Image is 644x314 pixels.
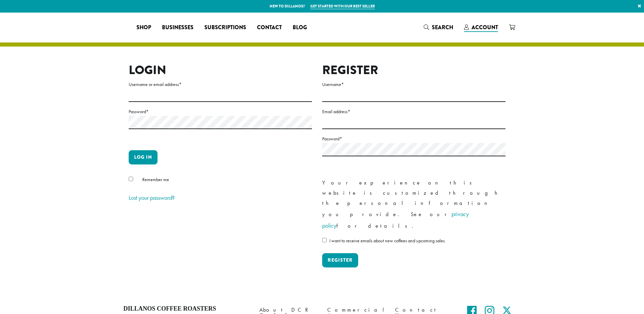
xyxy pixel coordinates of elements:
[129,107,312,116] label: Password
[322,238,327,242] input: I want to receive emails about new coffees and upcoming sales.
[257,23,282,32] span: Contact
[322,253,358,267] button: Register
[131,22,157,33] a: Shop
[129,150,158,164] button: Log in
[162,23,194,32] span: Businesses
[322,210,469,229] a: privacy policy
[129,80,312,89] label: Username or email address
[472,23,498,31] span: Account
[124,305,249,313] h4: Dillanos Coffee Roasters
[322,63,505,77] h2: Register
[322,178,505,231] p: Your experience on this website is customized through the personal information you provide. See o...
[293,23,307,32] span: Blog
[418,22,459,33] a: Search
[322,107,505,116] label: Email address
[129,63,312,77] h2: Login
[204,23,246,32] span: Subscriptions
[329,238,446,244] span: I want to receive emails about new coffees and upcoming sales.
[142,176,169,182] span: Remember me
[322,135,505,143] label: Password
[310,3,375,9] a: Get started with our best seller
[136,23,151,32] span: Shop
[432,23,453,31] span: Search
[129,194,175,202] a: Lost your password?
[322,80,505,89] label: Username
